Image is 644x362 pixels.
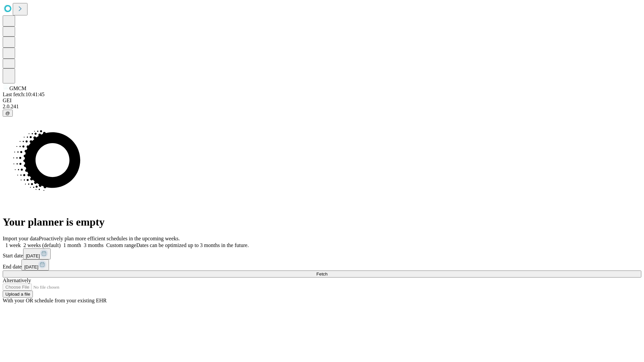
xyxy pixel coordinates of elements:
[26,253,40,258] span: [DATE]
[136,242,249,248] span: Dates can be optimized up to 3 months in the future.
[3,291,33,298] button: Upload a file
[5,111,10,116] span: @
[5,242,21,248] span: 1 week
[3,110,13,117] button: @
[23,248,51,259] button: [DATE]
[9,85,26,91] span: GMCM
[3,259,641,270] div: End date
[106,242,136,248] span: Custom range
[3,98,641,104] div: GEI
[3,216,641,228] h1: Your planner is empty
[84,242,104,248] span: 3 months
[24,264,38,269] span: [DATE]
[21,259,49,270] button: [DATE]
[3,92,45,97] span: Last fetch: 10:41:45
[316,271,327,277] span: Fetch
[63,242,81,248] span: 1 month
[23,242,61,248] span: 2 weeks (default)
[3,104,641,110] div: 2.0.241
[3,278,31,283] span: Alternatively
[3,270,641,278] button: Fetch
[3,248,641,259] div: Start date
[3,236,39,241] span: Import your data
[39,236,180,241] span: Proactively plan more efficient schedules in the upcoming weeks.
[3,298,107,303] span: With your OR schedule from your existing EHR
